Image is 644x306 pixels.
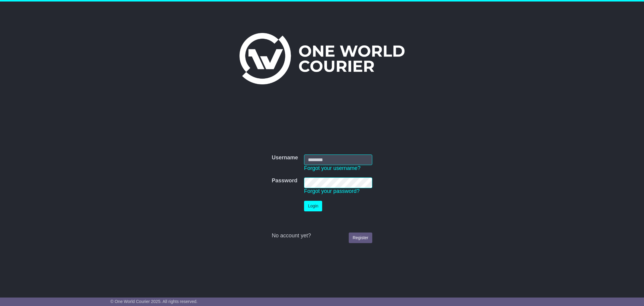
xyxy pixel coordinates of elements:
[304,165,360,171] a: Forgot your username?
[239,33,404,84] img: One World
[272,155,298,161] label: Username
[349,233,372,243] a: Register
[272,177,297,184] label: Password
[304,188,360,194] a: Forgot your password?
[304,201,322,211] button: Login
[272,233,372,239] div: No account yet?
[111,299,198,304] span: © One World Courier 2025. All rights reserved.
